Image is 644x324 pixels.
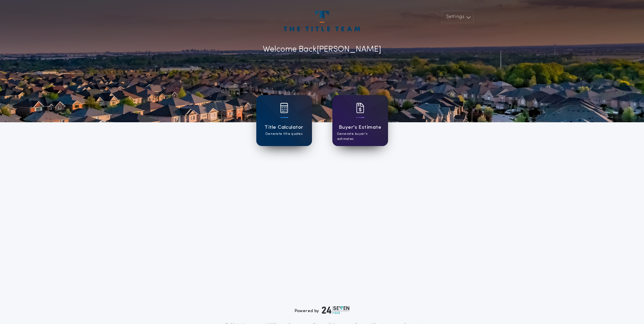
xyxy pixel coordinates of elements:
img: card icon [280,103,288,113]
div: Powered by [295,306,350,314]
img: logo [322,306,350,314]
p: Welcome Back [PERSON_NAME] [263,43,381,56]
p: Generate buyer's estimates [337,131,383,142]
a: card iconBuyer's EstimateGenerate buyer's estimates [332,95,388,146]
button: Settings [442,11,474,23]
img: card icon [356,103,364,113]
img: account-logo [284,11,360,31]
h1: Title Calculator [264,124,303,131]
h1: Buyer's Estimate [339,124,381,131]
p: Generate title quotes [265,131,302,137]
a: card iconTitle CalculatorGenerate title quotes [256,95,312,146]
